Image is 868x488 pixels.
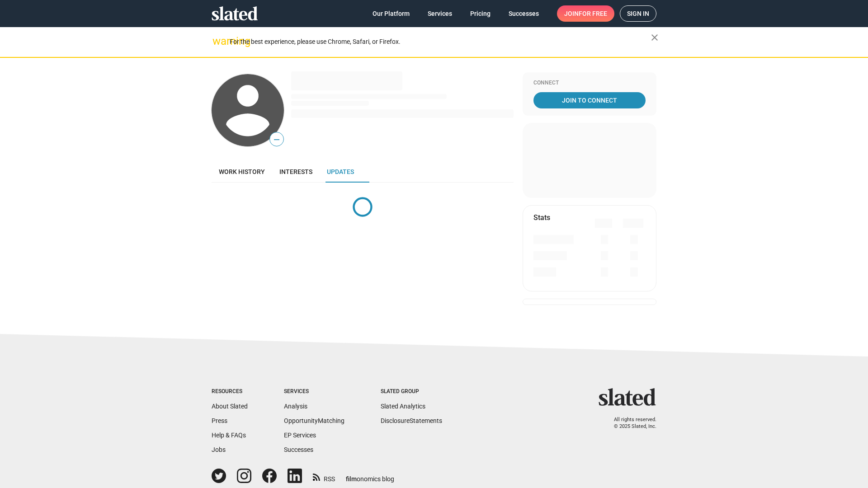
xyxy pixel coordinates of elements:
a: OpportunityMatching [284,417,344,424]
span: Services [428,5,452,22]
span: Interests [279,168,312,175]
span: Join [564,5,607,22]
div: Services [284,388,344,395]
div: Resources [212,388,248,395]
a: Pricing [463,5,498,22]
a: Help & FAQs [212,432,246,439]
span: for free [579,5,607,22]
span: Join To Connect [535,92,644,108]
a: RSS [313,469,335,483]
a: Join To Connect [533,92,646,108]
a: Successes [284,446,313,453]
a: Successes [501,5,546,22]
p: All rights reserved. © 2025 Slated, Inc. [604,417,656,430]
span: Successes [509,5,539,22]
div: Slated Group [381,388,442,395]
a: Our Platform [365,5,417,22]
span: Our Platform [373,5,410,22]
span: — [270,134,283,145]
a: EP Services [284,432,316,439]
span: Updates [327,168,354,175]
a: Slated Analytics [381,403,425,410]
mat-card-title: Stats [533,213,550,222]
a: filmonomics blog [346,468,394,483]
mat-icon: warning [212,36,223,47]
a: DisclosureStatements [381,417,442,424]
a: Joinfor free [557,5,614,22]
a: Services [420,5,459,22]
a: Jobs [212,446,226,453]
a: Analysis [284,403,307,410]
span: Sign in [627,6,649,21]
span: film [346,475,357,483]
a: Sign in [620,5,656,22]
span: Pricing [470,5,491,22]
a: Work history [212,161,272,183]
a: Press [212,417,227,424]
span: Work history [219,168,265,175]
div: For the best experience, please use Chrome, Safari, or Firefox. [230,36,651,48]
div: Connect [533,80,646,87]
a: About Slated [212,403,248,410]
mat-icon: close [649,32,660,43]
a: Interests [272,161,320,183]
a: Updates [320,161,361,183]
